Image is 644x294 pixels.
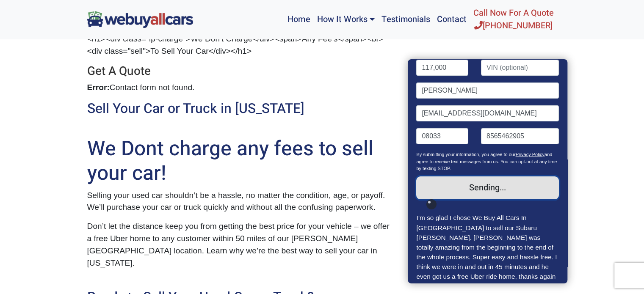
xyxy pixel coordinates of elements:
[87,33,396,58] p: <h1><div class="lp-charge">We Don't Charge</div><span>Any Fee's</span><br><div class="sell">To Se...
[87,220,396,269] p: Don’t let the distance keep you from getting the best price for your vehicle – we offer a free Ub...
[516,152,544,157] a: Privacy Policy
[87,11,193,27] img: We Buy All Cars in NJ logo
[417,151,559,176] p: By submitting your information, you agree to our and agree to receive text messages from us. You ...
[87,101,396,117] h2: Sell Your Car or Truck in [US_STATE]
[284,3,313,36] a: Home
[434,3,470,36] a: Contact
[417,213,559,291] p: I’m so glad I chose We Buy All Cars In [GEOGRAPHIC_DATA] to sell our Subaru [PERSON_NAME]. [PERSO...
[87,64,396,79] h3: Get A Quote
[87,82,396,94] p: Contact form not found.
[87,137,396,186] h2: We Dont charge any fees to sell your car!
[481,128,559,144] input: Phone
[417,60,469,76] input: Mileage
[417,128,469,144] input: Zip code
[417,105,559,121] input: Email
[417,82,559,99] input: Name
[313,3,378,36] a: How It Works
[470,3,557,36] a: Call Now For A Quote[PHONE_NUMBER]
[87,190,396,214] p: Selling your used car shouldn’t be a hassle, no matter the condition, age, or payoff. We’ll purch...
[481,60,559,76] input: VIN (optional)
[87,83,110,92] strong: Error:
[417,176,559,199] input: Sending...
[378,3,434,36] a: Testimonials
